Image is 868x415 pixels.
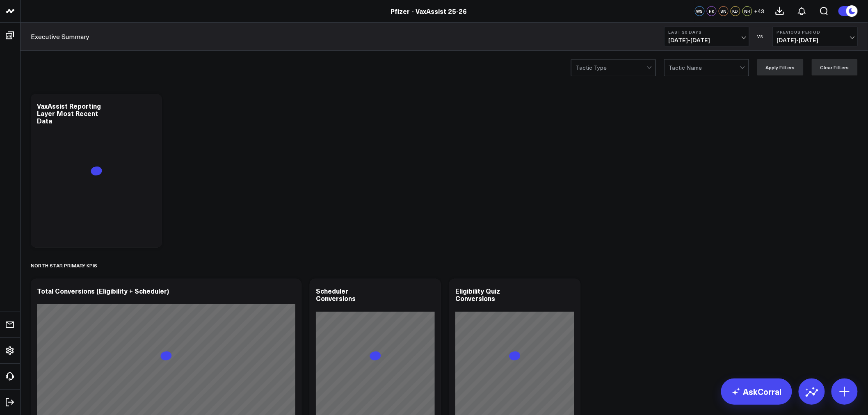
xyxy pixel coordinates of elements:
[316,286,356,303] div: Scheduler Conversions
[721,379,792,405] a: AskCorral
[812,59,858,75] button: Clear Filters
[731,6,740,16] div: KD
[757,59,804,75] button: Apply Filters
[669,37,745,43] span: [DATE] - [DATE]
[455,286,500,303] div: Eligibility Quiz Conversions
[772,27,858,46] button: Previous Period[DATE]-[DATE]
[391,7,467,16] a: Pfizer - VaxAssist 25-26
[37,101,101,125] div: VaxAssist Reporting Layer Most Recent Data
[777,30,853,34] b: Previous Period
[754,34,768,39] div: VS
[777,37,853,43] span: [DATE] - [DATE]
[31,32,89,41] a: Executive Summary
[719,6,729,16] div: SN
[754,6,765,16] button: +43
[707,6,717,16] div: HK
[669,30,745,34] b: Last 30 Days
[695,6,705,16] div: WS
[742,6,752,16] div: NR
[31,256,97,275] div: North Star Primary KPIs
[754,8,765,14] span: + 43
[37,286,169,295] div: Total Conversions (Eligibility + Scheduler)
[664,27,749,46] button: Last 30 Days[DATE]-[DATE]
